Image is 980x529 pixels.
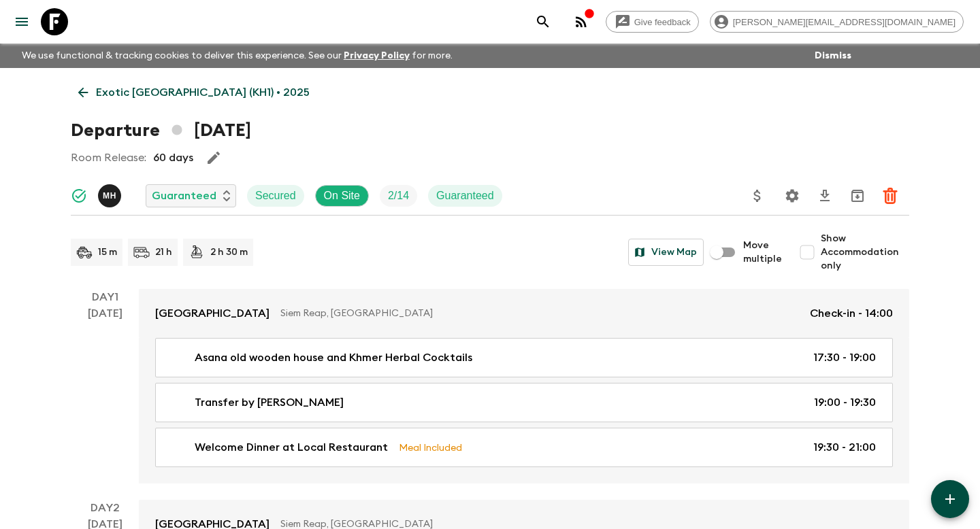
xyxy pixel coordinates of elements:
[844,182,871,209] button: Archive (Completed, Cancelled or Unsynced Departures only)
[628,239,704,266] button: View Map
[8,8,35,35] button: menu
[779,182,806,209] button: Settings
[344,51,410,61] a: Privacy Policy
[627,17,698,27] span: Give feedback
[16,44,458,68] p: We use functional & tracking cookies to deliver this experience. See our for more.
[324,188,360,204] p: On Site
[98,184,124,207] button: MH
[71,289,139,305] p: Day 1
[380,185,417,207] div: Trip Fill
[814,394,876,411] p: 19:00 - 19:30
[811,46,855,65] button: Dismiss
[606,11,699,33] a: Give feedback
[725,17,963,27] span: [PERSON_NAME][EMAIL_ADDRESS][DOMAIN_NAME]
[195,349,472,366] p: Asana old wooden house and Khmer Herbal Cocktails
[210,245,248,259] p: 2 h 30 m
[98,245,117,259] p: 15 m
[98,188,124,199] span: Mr. Heng Pringratana (Prefer name : James)
[813,349,876,366] p: 17:30 - 19:00
[810,305,893,322] p: Check-in - 14:00
[155,383,893,422] a: Transfer by [PERSON_NAME]19:00 - 19:30
[315,185,369,207] div: On Site
[155,305,269,322] p: [GEOGRAPHIC_DATA]
[71,79,317,106] a: Exotic [GEOGRAPHIC_DATA] (KH1) • 2025
[88,305,122,483] div: [DATE]
[195,394,344,411] p: Transfer by [PERSON_NAME]
[247,185,304,207] div: Secured
[155,245,172,259] p: 21 h
[280,307,799,320] p: Siem Reap, [GEOGRAPHIC_DATA]
[529,8,557,35] button: search adventures
[155,338,893,377] a: Asana old wooden house and Khmer Herbal Cocktails17:30 - 19:00
[71,188,87,204] svg: Synced Successfully
[436,188,494,204] p: Guaranteed
[710,11,964,33] div: [PERSON_NAME][EMAIL_ADDRESS][DOMAIN_NAME]
[195,439,388,456] p: Welcome Dinner at Local Restaurant
[152,188,216,204] p: Guaranteed
[744,182,771,209] button: Update Price, Early Bird Discount and Costs
[877,182,904,209] button: Delete
[96,84,310,101] p: Exotic [GEOGRAPHIC_DATA] (KH1) • 2025
[813,439,876,456] p: 19:30 - 21:00
[255,188,296,204] p: Secured
[811,182,838,209] button: Download CSV
[821,232,909,273] span: Show Accommodation only
[155,428,893,467] a: Welcome Dinner at Local RestaurantMeal Included19:30 - 21:00
[71,150,146,166] p: Room Release:
[399,440,462,455] p: Meal Included
[153,150,193,166] p: 60 days
[103,190,116,201] p: M H
[139,289,909,338] a: [GEOGRAPHIC_DATA]Siem Reap, [GEOGRAPHIC_DATA]Check-in - 14:00
[388,188,409,204] p: 2 / 14
[71,500,139,516] p: Day 2
[71,117,251,144] h1: Departure [DATE]
[743,239,783,266] span: Move multiple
